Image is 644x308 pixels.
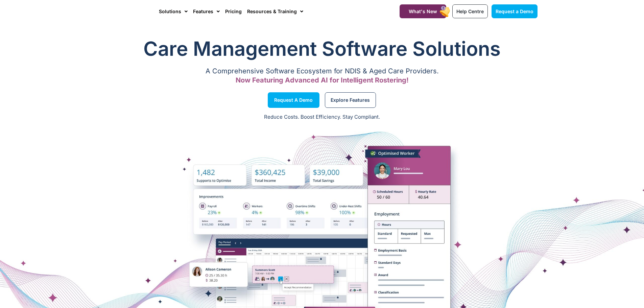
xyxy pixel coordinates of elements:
[107,35,538,62] h1: Care Management Software Solutions
[400,4,446,18] a: What's New
[409,8,437,14] span: What's New
[4,113,640,121] p: Reduce Costs. Boost Efficiency. Stay Compliant.
[496,8,533,14] span: Request a Demo
[452,4,488,18] a: Help Centre
[456,8,484,14] span: Help Centre
[331,98,370,102] span: Explore Features
[268,92,319,108] a: Request a Demo
[492,4,538,18] a: Request a Demo
[107,69,538,73] p: A Comprehensive Software Ecosystem for NDIS & Aged Care Providers.
[274,98,313,102] span: Request a Demo
[107,6,152,17] img: CareMaster Logo
[236,76,409,84] span: Now Featuring Advanced AI for Intelligent Rostering!
[325,92,376,108] a: Explore Features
